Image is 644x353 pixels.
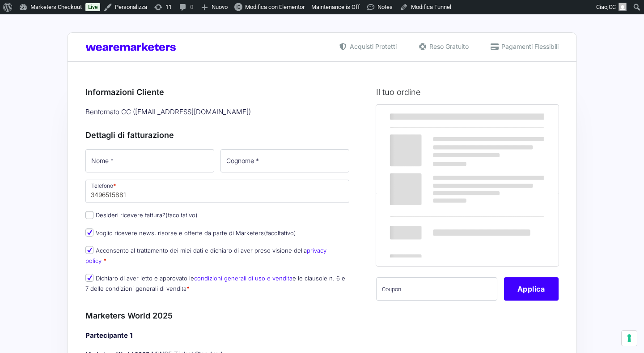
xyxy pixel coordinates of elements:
[427,42,469,51] span: Reso Gratuito
[85,3,100,11] a: Live
[85,211,93,219] input: Desideri ricevere fattura?(facoltativo)
[376,86,559,98] h3: Il tuo ordine
[245,4,305,10] span: Modifica con Elementor
[85,246,93,254] input: Acconsento al trattamento dei miei dati e dichiaro di aver preso visione dellaprivacy policy
[85,149,214,172] input: Nome *
[82,105,352,120] div: Bentornato CC ( [EMAIL_ADDRESS][DOMAIN_NAME] )
[85,331,349,341] h4: Partecipante 1
[85,180,349,203] input: Telefono *
[622,331,637,346] button: Le tue preferenze relative al consenso per le tecnologie di tracciamento
[85,310,349,322] h3: Marketers World 2025
[376,165,481,194] th: Subtotale
[264,229,296,237] span: (facoltativo)
[85,275,345,292] label: Dichiaro di aver letto e approvato le e le clausole n. 6 e 7 delle condizioni generali di vendita
[376,128,481,165] td: Marketers World 2025 - MW25 Ticket Standard
[504,277,559,301] button: Applica
[194,275,292,282] a: condizioni generali di uso e vendita
[609,4,616,10] span: CC
[220,149,349,172] input: Cognome *
[7,318,34,345] iframe: Customerly Messenger Launcher
[85,247,326,264] label: Acconsento al trattamento dei miei dati e dichiaro di aver preso visione della
[347,42,397,51] span: Acquisti Protetti
[85,274,93,282] input: Dichiaro di aver letto e approvato lecondizioni generali di uso e venditae le clausole n. 6 e 7 d...
[85,229,296,237] label: Voglio ricevere news, risorse e offerte da parte di Marketers
[85,129,349,141] h3: Dettagli di fatturazione
[165,211,198,219] span: (facoltativo)
[85,211,198,219] label: Desideri ricevere fattura?
[481,105,559,128] th: Subtotale
[376,277,497,301] input: Coupon
[85,86,349,98] h3: Informazioni Cliente
[499,42,559,51] span: Pagamenti Flessibili
[376,194,481,266] th: Totale
[376,105,481,128] th: Prodotto
[85,228,93,237] input: Voglio ricevere news, risorse e offerte da parte di Marketers(facoltativo)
